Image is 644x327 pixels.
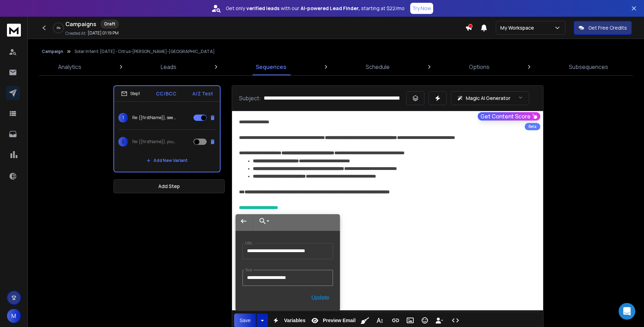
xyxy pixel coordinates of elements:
button: M [7,309,21,323]
p: Solar Intent: [DATE] - Citrus-[PERSON_NAME]-[GEOGRAPHIC_DATA] [74,49,215,54]
p: Get only with our starting at $22/mo [226,5,405,12]
a: Leads [157,59,181,75]
strong: verified leads [246,5,279,12]
button: Get Content Score [478,112,540,120]
p: Get Free Credits [588,24,627,31]
p: Schedule [366,63,390,71]
a: Schedule [361,59,394,75]
strong: AI-powered Lead Finder, [301,5,360,12]
p: Options [469,63,490,71]
p: Created At: [65,31,86,36]
button: Update [308,291,333,304]
span: Variables [283,318,307,324]
button: Add Step [113,179,225,193]
span: 2 [118,137,128,147]
button: Campaign [42,49,63,54]
p: Try Now [412,5,431,12]
button: Add New Variant [141,154,193,168]
span: Preview Email [321,318,357,324]
p: 0 % [57,26,61,30]
label: URL [244,241,254,246]
a: Options [465,59,494,75]
div: Step 1 [121,91,140,97]
button: Choose Link [255,214,271,228]
label: Text [244,268,254,272]
div: Draft [101,20,119,29]
a: Subsequences [565,59,612,75]
li: Step1CC/BCCA/Z Test1Re: {{firstName}}, see how much you could Save with Solar (No Phone Call Need... [113,85,221,172]
img: logo [7,24,21,37]
p: A/Z Test [192,90,213,97]
p: [DATE] 01:19 PM [88,30,119,36]
a: Analytics [54,59,86,75]
p: Magic AI Generator [466,95,510,102]
p: Sequences [256,63,286,71]
p: My Workspace [500,24,537,31]
p: Analytics [58,63,81,71]
div: Open Intercom Messenger [619,303,635,320]
div: Beta [525,123,540,130]
button: Magic AI Generator [451,91,529,105]
p: Re: {{firstName}}, see how much you could Save with Solar (No Phone Call Needed) [132,115,177,120]
p: Subsequences [569,63,608,71]
button: Try Now [410,3,433,14]
button: Back [236,214,252,228]
h1: Campaigns [65,20,96,28]
a: Sequences [252,59,291,75]
p: Subject: [239,94,261,102]
p: Re: {{firstName}}, your solar savings report is waiting (no phone call required)... [132,139,177,145]
button: Get Free Credits [574,21,632,35]
span: 1 [118,113,128,123]
p: Leads [161,63,176,71]
p: CC/BCC [156,90,176,97]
